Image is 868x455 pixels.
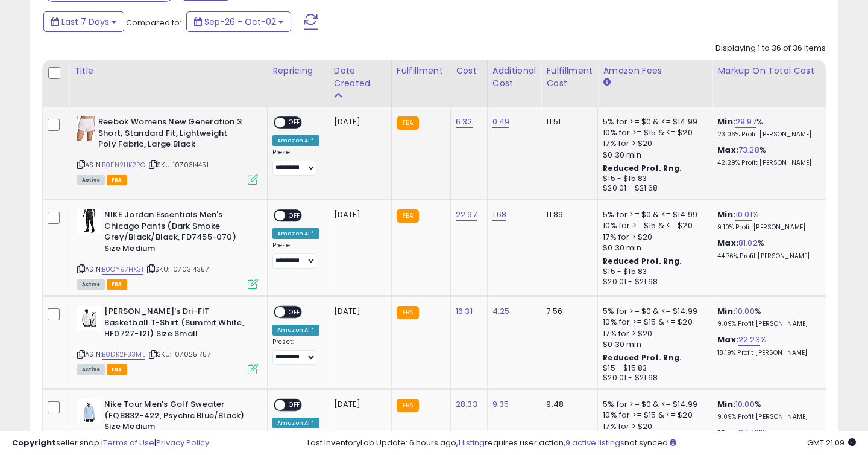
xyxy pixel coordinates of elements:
a: Terms of Use [103,437,154,448]
p: 9.09% Profit [PERSON_NAME] [717,320,817,328]
div: 11.89 [546,209,588,220]
div: Preset: [272,338,319,365]
div: $20.01 - $21.68 [603,277,703,287]
div: ASIN: [77,209,258,288]
a: 73.28 [738,144,759,156]
span: OFF [285,211,304,221]
div: Additional Cost [492,65,536,90]
a: 9 active listings [565,437,624,448]
b: Reebok Womens New Generation 3 Short, Standard Fit, Lightweight Poly Fabric, Large Black [98,116,245,153]
div: Amazon AI * [272,325,319,336]
div: ASIN: [77,116,258,183]
span: OFF [285,118,304,128]
small: FBA [397,399,419,412]
span: FBA [107,175,127,185]
a: 1 listing [458,437,485,448]
a: 29.97 [735,116,756,128]
p: 42.29% Profit [PERSON_NAME] [717,159,817,167]
a: 22.23 [738,334,760,346]
div: [DATE] [334,116,382,127]
div: 10% for >= $15 & <= $20 [603,127,703,138]
div: [DATE] [334,306,382,317]
div: Amazon Fees [603,65,707,77]
a: 22.97 [456,209,477,221]
small: FBA [397,209,419,223]
div: 5% for >= $0 & <= $14.99 [603,209,703,220]
b: Max: [717,144,738,156]
a: 10.00 [735,398,755,410]
p: 9.10% Profit [PERSON_NAME] [717,223,817,232]
b: Min: [717,209,735,220]
div: Cost [456,65,482,77]
small: Amazon Fees. [603,77,610,88]
span: Last 7 Days [61,16,109,28]
div: 5% for >= $0 & <= $14.99 [603,116,703,127]
div: Displaying 1 to 36 of 36 items [715,43,826,54]
span: All listings currently available for purchase on Amazon [77,364,105,375]
span: | SKU: 1070251757 [147,349,211,359]
div: Fulfillment Cost [546,65,593,90]
b: Min: [717,116,735,127]
div: $15 - $15.83 [603,363,703,374]
div: $0.30 min [603,339,703,350]
p: 23.06% Profit [PERSON_NAME] [717,130,817,139]
img: 31FmBeSWYYL._SL40_.jpg [77,306,101,330]
div: Amazon AI * [272,418,319,428]
b: Max: [717,237,738,249]
button: Last 7 Days [43,11,124,32]
span: Sep-26 - Oct-02 [204,16,276,28]
div: Date Created [334,65,386,90]
div: 10% for >= $15 & <= $20 [603,410,703,421]
div: Title [74,65,262,77]
small: FBA [397,116,419,130]
div: ASIN: [77,306,258,373]
a: 16.31 [456,305,473,317]
img: 31oLlL95+lL._SL40_.jpg [77,209,101,234]
div: Amazon AI * [272,135,319,146]
div: 17% for > $20 [603,138,703,149]
div: Amazon AI * [272,228,319,239]
small: FBA [397,306,419,319]
div: Fulfillment [397,65,445,77]
div: 10% for >= $15 & <= $20 [603,220,703,231]
a: 4.25 [492,305,510,317]
div: 17% for > $20 [603,232,703,243]
a: 9.35 [492,398,509,410]
span: FBA [107,364,127,375]
div: % [717,238,817,260]
span: OFF [285,400,304,410]
div: 5% for >= $0 & <= $14.99 [603,399,703,410]
a: 81.02 [738,237,758,249]
button: Sep-26 - Oct-02 [186,11,291,32]
p: 9.09% Profit [PERSON_NAME] [717,413,817,421]
div: $20.01 - $21.68 [603,183,703,194]
a: 0.49 [492,116,510,128]
div: $0.30 min [603,243,703,253]
a: 1.68 [492,209,507,221]
div: [DATE] [334,209,382,220]
div: % [717,306,817,328]
th: The percentage added to the cost of goods (COGS) that forms the calculator for Min & Max prices. [712,60,827,107]
b: Min: [717,398,735,410]
div: Preset: [272,148,319,176]
div: % [717,116,817,139]
div: 7.56 [546,306,588,317]
a: B0CY97HX31 [102,264,143,275]
span: Compared to: [126,17,181,28]
div: % [717,145,817,167]
div: 11.51 [546,116,588,127]
b: Reduced Prof. Rng. [603,256,682,266]
div: % [717,334,817,357]
div: $15 - $15.83 [603,174,703,184]
strong: Copyright [12,437,56,448]
a: 10.01 [735,209,752,221]
div: 5% for >= $0 & <= $14.99 [603,306,703,317]
a: B0FN2HK2PC [102,160,145,170]
div: $20.01 - $21.68 [603,373,703,383]
b: Reduced Prof. Rng. [603,163,682,173]
span: OFF [285,307,304,317]
div: Last InventoryLab Update: 6 hours ago, requires user action, not synced. [307,437,856,449]
a: Privacy Policy [156,437,209,448]
p: 18.19% Profit [PERSON_NAME] [717,349,817,357]
a: 6.32 [456,116,473,128]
